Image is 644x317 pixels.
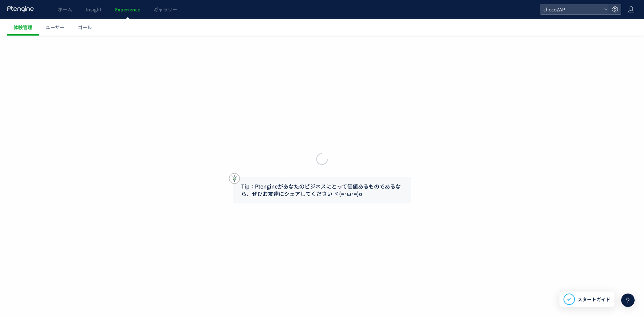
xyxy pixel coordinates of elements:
[578,296,610,303] span: スタートガイド
[13,24,32,31] span: 体験管理
[115,6,140,13] span: Experience
[154,6,177,13] span: ギャラリー
[86,6,102,13] span: Insight
[241,182,401,198] span: Tip：Ptengineがあなたのビジネスにとって価値あるものであるなら、ぜひお友達にシェアしてください ヾ(=･ω･=)o
[58,6,72,13] span: ホーム
[78,24,92,31] span: ゴール
[46,24,64,31] span: ユーザー
[541,4,601,14] span: chocoZAP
